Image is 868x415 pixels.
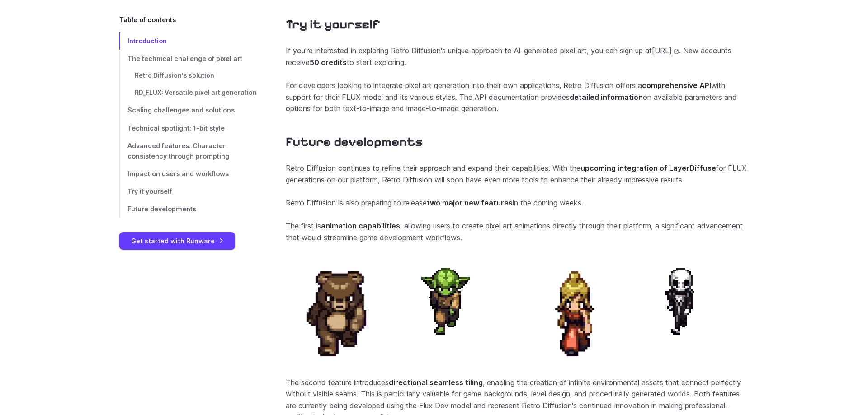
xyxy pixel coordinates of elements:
a: [URL] [652,46,679,55]
span: Advanced features: Character consistency through prompting [127,142,229,160]
a: Try it yourself [286,17,380,33]
span: The technical challenge of pixel art [127,55,242,62]
a: Retro Diffusion's solution [119,67,257,84]
img: a pixel art animated walking bear character, with a simple and chubby design [286,255,396,365]
strong: 50 credits [310,58,347,67]
span: Retro Diffusion's solution [135,72,214,79]
strong: detailed information [570,93,643,102]
p: The first is , allowing users to create pixel art animations directly through their platform, a s... [286,220,749,243]
img: a pixel art animated character resembling a small green alien with pointed ears, wearing a robe [403,255,490,342]
span: Table of contents [119,14,176,25]
img: a pixel art animated character with a round, white head and a suit, walking with a mysterious aura [638,255,725,342]
strong: two major new features [427,198,513,207]
span: Introduction [127,37,167,45]
span: Technical spotlight: 1-bit style [127,124,225,132]
a: Scaling challenges and solutions [119,102,257,119]
strong: comprehensive API [642,81,711,90]
a: The technical challenge of pixel art [119,50,257,67]
a: Future developments [286,134,423,150]
strong: upcoming integration of LayerDiffuse [580,163,716,173]
span: Try it yourself [127,187,172,195]
span: Future developments [127,205,196,213]
strong: directional seamless tiling [389,378,483,387]
a: Try it yourself [119,182,257,200]
span: RD_FLUX: Versatile pixel art generation [135,89,257,96]
a: Get started with Runware [119,232,235,250]
p: For developers looking to integrate pixel art generation into their own applications, Retro Diffu... [286,80,749,115]
img: a pixel art animated character of a regal figure with long blond hair and a red outfit, walking [521,255,631,365]
a: Impact on users and workflows [119,165,257,182]
p: If you're interested in exploring Retro Diffusion's unique approach to AI-generated pixel art, yo... [286,45,749,68]
p: Retro Diffusion continues to refine their approach and expand their capabilities. With the for FL... [286,163,749,186]
a: Introduction [119,32,257,50]
a: Future developments [119,200,257,218]
a: Technical spotlight: 1-bit style [119,119,257,137]
span: Impact on users and workflows [127,170,229,177]
strong: animation capabilities [321,221,400,230]
a: RD_FLUX: Versatile pixel art generation [119,84,257,102]
span: Scaling challenges and solutions [127,107,235,114]
a: Advanced features: Character consistency through prompting [119,137,257,165]
p: Retro Diffusion is also preparing to release in the coming weeks. [286,197,749,209]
